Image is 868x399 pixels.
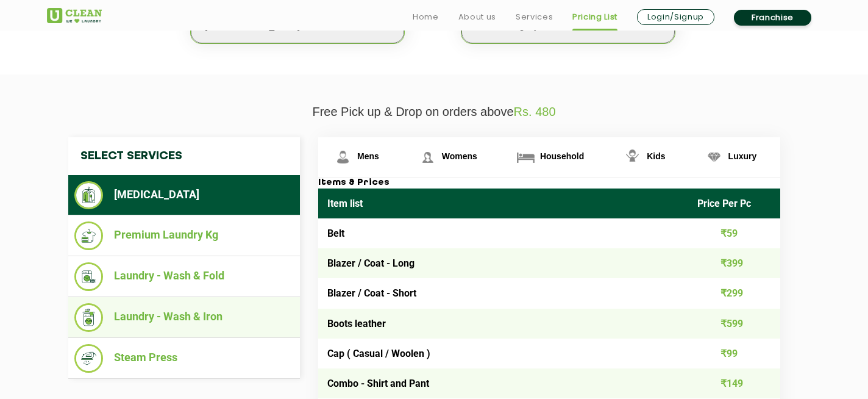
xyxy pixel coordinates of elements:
[318,189,688,218] th: Item list
[332,146,354,168] img: Mens
[688,339,781,368] td: ₹99
[318,218,688,248] td: Belt
[413,10,439,24] a: Home
[318,339,688,368] td: Cap ( Casual / Woolen )
[74,221,103,250] img: Premium Laundry Kg
[318,278,688,308] td: Blazer / Coat - Short
[622,146,643,168] img: Kids
[74,181,294,209] li: [MEDICAL_DATA]
[703,146,725,168] img: Luxury
[688,189,781,218] th: Price Per Pc
[728,151,757,161] span: Luxury
[47,105,821,119] p: Free Pick up & Drop on orders above
[734,10,811,26] a: Franchise
[74,181,103,209] img: Dry Cleaning
[74,262,103,291] img: Laundry - Wash & Fold
[318,178,780,189] h3: Items & Prices
[68,137,300,175] h4: Select Services
[318,248,688,278] td: Blazer / Coat - Long
[688,309,781,339] td: ₹599
[74,344,294,373] li: Steam Press
[442,151,477,161] span: Womens
[318,368,688,398] td: Combo - Shirt and Pant
[74,303,103,332] img: Laundry - Wash & Iron
[637,9,714,25] a: Login/Signup
[357,151,379,161] span: Mens
[688,278,781,308] td: ₹299
[688,218,781,248] td: ₹59
[688,368,781,398] td: ₹149
[458,10,496,24] a: About us
[318,309,688,339] td: Boots leather
[516,10,553,24] a: Services
[540,151,584,161] span: Household
[647,151,665,161] span: Kids
[514,105,556,118] span: Rs. 480
[74,221,294,250] li: Premium Laundry Kg
[688,248,781,278] td: ₹399
[417,146,438,168] img: Womens
[47,8,102,23] img: UClean Laundry and Dry Cleaning
[74,303,294,332] li: Laundry - Wash & Iron
[515,146,536,168] img: Household
[74,344,103,373] img: Steam Press
[572,10,617,24] a: Pricing List
[74,262,294,291] li: Laundry - Wash & Fold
